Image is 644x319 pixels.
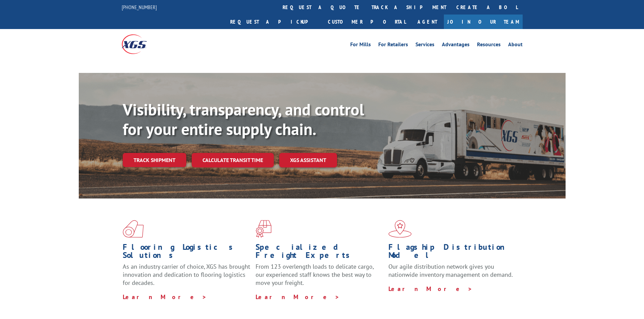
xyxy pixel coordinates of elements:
img: xgs-icon-flagship-distribution-model-red [388,220,412,238]
a: For Retailers [378,42,408,49]
span: As an industry carrier of choice, XGS has brought innovation and dedication to flooring logistics... [123,263,250,287]
a: About [508,42,523,49]
a: Agent [411,15,444,29]
h1: Flagship Distribution Model [388,243,516,263]
h1: Flooring Logistics Solutions [123,243,251,263]
a: For Mills [350,42,371,49]
a: Calculate transit time [192,153,274,167]
a: XGS ASSISTANT [279,153,337,167]
b: Visibility, transparency, and control for your entire supply chain. [123,99,364,139]
a: Advantages [442,42,470,49]
a: Track shipment [123,153,186,167]
img: xgs-icon-focused-on-flooring-red [256,220,271,238]
a: Services [415,42,434,49]
a: Request a pickup [225,15,323,29]
span: Our agile distribution network gives you nationwide inventory management on demand. [388,263,513,278]
a: Learn More > [256,293,340,301]
a: Customer Portal [323,15,411,29]
h1: Specialized Freight Experts [256,243,383,263]
p: From 123 overlength loads to delicate cargo, our experienced staff knows the best way to move you... [256,263,383,293]
img: xgs-icon-total-supply-chain-intelligence-red [123,220,144,238]
a: Learn More > [123,293,207,301]
a: Resources [477,42,501,49]
a: Learn More > [388,285,473,293]
a: [PHONE_NUMBER] [122,4,157,10]
a: Join Our Team [444,15,523,29]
